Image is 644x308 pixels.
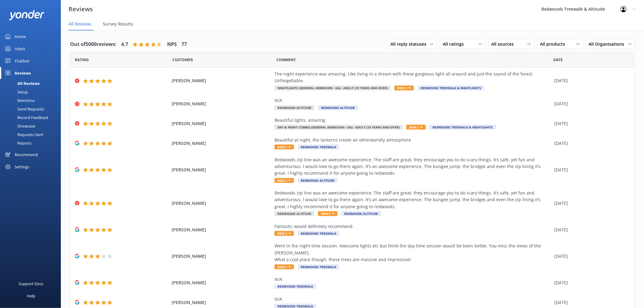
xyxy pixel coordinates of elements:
[4,105,61,113] a: Send Requests
[275,276,551,283] div: N/A
[75,57,89,63] span: Date
[9,10,44,20] img: yonder-white-logo.png
[172,166,271,173] span: [PERSON_NAME]
[394,86,414,90] span: Reply
[275,178,294,183] span: Reply
[15,43,25,55] div: Inbox
[4,130,61,139] a: Requests Sent
[555,120,627,127] div: [DATE]
[429,125,496,130] span: Redwoods Treewalk & Nightlights
[172,279,271,286] span: [PERSON_NAME]
[173,57,193,63] span: Date
[4,113,61,122] a: Record Feedback
[318,105,358,110] span: Redwoods Altitude
[406,125,426,130] span: Reply
[172,299,271,306] span: [PERSON_NAME]
[27,290,35,302] div: Help
[418,86,484,90] span: Redwoods Treewalk & Nightlights
[275,223,551,230] div: Fantastic would definitely recommend.
[275,125,403,130] span: Day & Night Combo (General Admission - GA) - Adult (16 years and over)
[555,140,627,147] div: [DATE]
[555,226,627,233] div: [DATE]
[4,122,61,130] a: Showcase
[275,243,551,263] div: Went in the night time session. Awesome lights etc but think the day time session would be been b...
[15,149,38,161] div: Recommend
[275,105,314,110] span: Redwoods Altitude
[555,299,627,306] div: [DATE]
[15,161,29,173] div: Settings
[167,40,177,48] h4: NPS
[4,88,61,96] a: Setup
[275,137,551,143] div: Beautiful at night, the lanterns create an otherworldly atmosphere
[275,156,551,177] div: Redwoods zip line was an awesome experience. The staff are great, they encourage you to do scary ...
[4,113,48,122] div: Record Feedback
[555,77,627,84] div: [DATE]
[121,40,128,48] h4: 4.7
[298,178,338,183] span: Redwoods Altitude
[103,21,133,27] span: Survey Results
[298,231,339,236] span: Redwoods Treewalk
[172,253,271,260] span: [PERSON_NAME]
[390,41,430,47] span: All reply statuses
[68,21,91,27] span: All Reviews
[555,253,627,260] div: [DATE]
[172,77,271,84] span: [PERSON_NAME]
[554,57,563,63] span: Date
[318,211,338,216] span: Reply
[540,41,569,47] span: All products
[275,211,314,216] span: Redwoods Altitude
[4,139,61,147] a: Reports
[4,139,32,147] div: Reports
[275,117,551,124] div: Beautiful lights, amazing
[298,145,339,149] span: Redwoods Treewalk
[172,100,271,107] span: [PERSON_NAME]
[277,57,296,63] span: Question
[275,71,551,84] div: The night experience was amazing. Like living in a dream with these gorgeous light all around and...
[19,278,44,290] div: Support Docs
[4,88,28,96] div: Setup
[4,96,61,105] a: Mentions
[443,41,467,47] span: All ratings
[4,96,35,105] div: Mentions
[181,40,187,48] h4: 77
[70,40,117,48] h4: Out of 5000 reviews:
[4,79,61,88] a: All Reviews
[68,4,93,14] h3: Reviews
[275,264,294,269] span: Reply
[172,140,271,147] span: [PERSON_NAME]
[15,55,30,67] div: Chatbot
[172,120,271,127] span: [PERSON_NAME]
[555,100,627,107] div: [DATE]
[172,200,271,207] span: [PERSON_NAME]
[275,145,294,149] span: Reply
[4,79,40,88] div: All Reviews
[555,200,627,207] div: [DATE]
[4,130,43,139] div: Requests Sent
[275,231,294,236] span: Reply
[15,30,26,43] div: Home
[275,284,316,289] span: Redwoods Treewalk
[4,122,35,130] div: Showcase
[172,226,271,233] span: [PERSON_NAME]
[589,41,628,47] span: All Organisations
[275,296,551,303] div: N/A
[555,279,627,286] div: [DATE]
[555,166,627,173] div: [DATE]
[15,67,31,79] div: Reviews
[275,97,551,104] div: N/A
[298,264,339,269] span: Redwoods Treewalk
[492,41,518,47] span: All sources
[341,211,381,216] span: Redwoods Altitude
[4,105,44,113] div: Send Requests
[275,86,391,90] span: Nightlights (General Admission - GA) - Adult (16 years and over)
[275,190,551,210] div: Redwoods zip line was an awesome experience. The staff are great, they encourage you to do scary ...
